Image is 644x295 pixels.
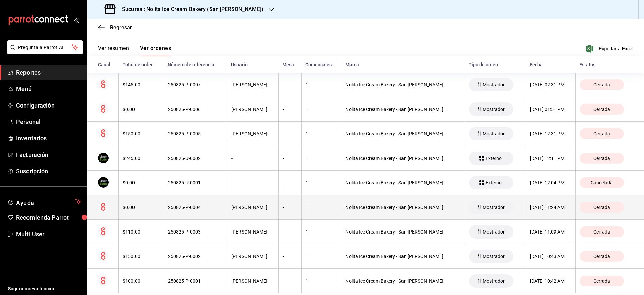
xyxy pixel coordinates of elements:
div: 250825-P-0004 [168,205,223,210]
div: Comensales [305,62,337,67]
div: $150.00 [123,131,159,136]
div: 1 [306,82,337,87]
span: Mostrador [480,205,507,210]
div: 1 [306,278,337,284]
span: Suscripción [16,167,82,176]
span: Cerrada [591,82,613,87]
span: Facturación [16,150,82,159]
span: Recomienda Parrot [16,213,82,222]
span: Multi User [16,229,82,239]
div: [DATE] 12:04 PM [530,180,571,185]
span: Cancelada [588,180,615,185]
div: 250825-U-0002 [168,156,223,161]
div: $0.00 [123,107,159,112]
span: Mostrador [480,229,507,235]
div: [PERSON_NAME] [231,131,274,136]
div: [DATE] 12:31 PM [530,131,571,136]
div: [PERSON_NAME] [231,278,274,284]
div: 1 [306,156,337,161]
div: - [231,180,274,185]
div: 250825-U-0001 [168,180,223,185]
div: 250825-P-0003 [168,229,223,235]
span: Sugerir nueva función [8,285,82,292]
span: Cerrada [591,229,613,235]
div: [DATE] 02:31 PM [530,82,571,87]
div: Total de orden [123,62,160,67]
div: 250825-P-0005 [168,131,223,136]
div: [DATE] 01:51 PM [530,107,571,112]
div: Fecha [530,62,571,67]
div: Nolita Ice Cream Bakery - San [PERSON_NAME] [345,278,460,284]
div: Nolita Ice Cream Bakery - San [PERSON_NAME] [345,205,460,210]
div: Número de referencia [168,62,223,67]
div: Nolita Ice Cream Bakery - San [PERSON_NAME] [345,82,460,87]
a: Pregunta a Parrot AI [5,49,83,56]
div: - [283,82,297,87]
div: Nolita Ice Cream Bakery - San [PERSON_NAME] [345,156,460,161]
div: Mesa [282,62,297,67]
span: Externo [483,180,504,185]
div: 1 [306,131,337,136]
div: Nolita Ice Cream Bakery - San [PERSON_NAME] [345,131,460,136]
div: $110.00 [123,229,159,235]
div: $245.00 [123,156,159,161]
div: - [283,254,297,259]
div: [PERSON_NAME] [231,82,274,87]
div: - [231,156,274,161]
button: Pregunta a Parrot AI [7,40,83,54]
div: 1 [306,107,337,112]
span: Menú [16,84,82,93]
div: $0.00 [123,205,159,210]
span: Mostrador [480,82,507,87]
div: [PERSON_NAME] [231,254,274,259]
div: - [283,131,297,136]
div: $100.00 [123,278,159,284]
div: 1 [306,229,337,235]
button: Ver resumen [98,45,129,56]
div: 1 [306,254,337,259]
span: Cerrada [591,131,613,136]
button: Ver órdenes [140,45,171,56]
div: 250825-P-0006 [168,107,223,112]
div: - [283,229,297,235]
div: - [283,278,297,284]
button: Exportar a Excel [587,45,633,53]
div: [DATE] 10:42 AM [530,278,571,284]
span: Pregunta a Parrot AI [18,44,72,51]
div: 250825-P-0002 [168,254,223,259]
div: - [283,180,297,185]
span: Cerrada [591,156,613,161]
div: [PERSON_NAME] [231,107,274,112]
div: Nolita Ice Cream Bakery - San [PERSON_NAME] [345,180,460,185]
div: Marca [345,62,461,67]
span: Configuración [16,101,82,110]
span: Reportes [16,68,82,77]
div: Estatus [579,62,633,67]
div: 1 [306,205,337,210]
div: $145.00 [123,82,159,87]
div: Nolita Ice Cream Bakery - San [PERSON_NAME] [345,254,460,259]
div: $0.00 [123,180,159,185]
div: [PERSON_NAME] [231,229,274,235]
div: Canal [98,62,115,67]
div: [DATE] 10:43 AM [530,254,571,259]
button: open_drawer_menu [74,17,79,23]
div: 1 [306,180,337,185]
span: Personal [16,117,82,126]
span: Cerrada [591,107,613,112]
div: Tipo de orden [469,62,522,67]
div: [DATE] 12:11 PM [530,156,571,161]
div: 250825-P-0007 [168,82,223,87]
div: 250825-P-0001 [168,278,223,284]
div: Usuario [231,62,274,67]
div: - [283,156,297,161]
div: Nolita Ice Cream Bakery - San [PERSON_NAME] [345,229,460,235]
span: Regresar [110,24,132,31]
div: - [283,107,297,112]
div: [DATE] 11:24 AM [530,205,571,210]
span: Mostrador [480,107,507,112]
div: $150.00 [123,254,159,259]
div: - [283,205,297,210]
button: Regresar [98,24,132,31]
